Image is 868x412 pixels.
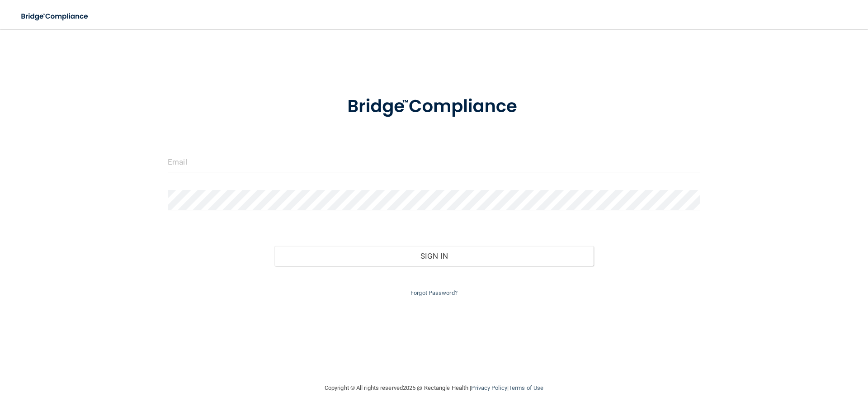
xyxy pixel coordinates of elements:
[410,289,458,296] a: Forgot Password?
[14,7,97,26] img: bridge_compliance_login_screen.278c3ca4.svg
[168,152,700,172] input: Email
[509,384,543,391] a: Terms of Use
[471,384,507,391] a: Privacy Policy
[274,246,594,266] button: Sign In
[329,83,539,130] img: bridge_compliance_login_screen.278c3ca4.svg
[269,374,599,403] div: Copyright © All rights reserved 2025 @ Rectangle Health | |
